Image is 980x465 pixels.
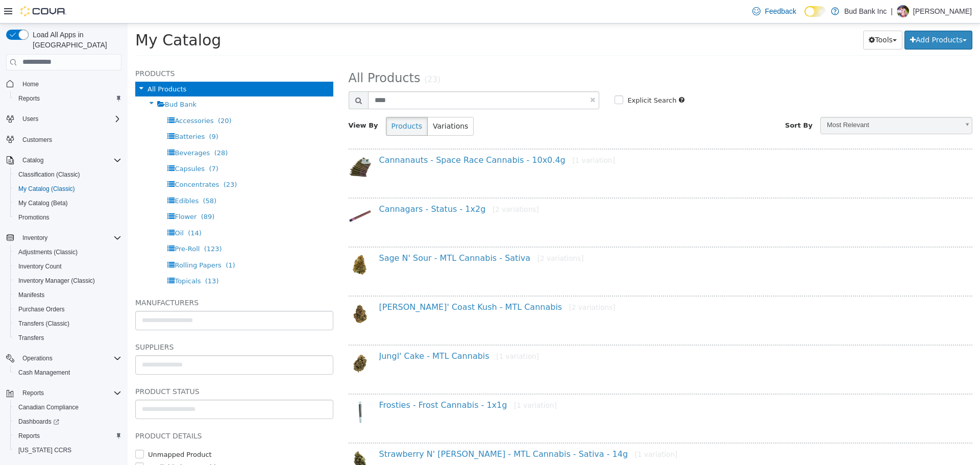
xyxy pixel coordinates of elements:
small: [2 variations] [442,280,488,288]
p: Bud Bank Inc [844,5,887,17]
a: Cannagars - Status - 1x2g[2 variations] [252,181,411,190]
a: Promotions [14,211,54,224]
button: My Catalog (Beta) [10,196,126,210]
a: [PERSON_NAME]' Coast Kush - MTL Cannabis[2 variations] [252,279,488,288]
span: Promotions [18,213,50,222]
button: Transfers (Classic) [10,316,126,331]
span: Oil [47,206,56,213]
img: 150 [221,132,244,155]
button: Products [258,93,300,112]
img: 150 [221,181,244,204]
a: [US_STATE] CCRS [14,444,76,456]
p: [PERSON_NAME] [913,5,972,17]
a: Most Relevant [693,93,845,111]
button: Classification (Classic) [10,167,126,182]
a: Classification (Classic) [14,168,84,181]
a: Customers [18,134,56,146]
span: Catalog [18,154,121,166]
span: (7) [81,141,90,149]
span: [US_STATE] CCRS [18,446,71,454]
span: Concentrates [47,157,91,165]
button: Inventory [18,232,52,244]
span: Users [18,113,121,125]
label: Unmapped Product [18,426,84,436]
button: Customers [2,132,126,147]
button: Tools [736,7,775,26]
span: Operations [18,352,121,364]
span: Inventory Manager (Classic) [18,277,95,285]
h5: Suppliers [8,317,206,330]
small: (23) [297,52,313,61]
span: View By [221,98,251,106]
h5: Manufacturers [8,273,206,285]
button: Manifests [10,288,126,302]
span: Purchase Orders [18,305,65,313]
span: Edibles [47,174,71,181]
small: [1 variation] [386,378,429,386]
p: | [891,5,893,17]
span: Dashboards [14,415,121,428]
a: Strawberry N' [PERSON_NAME] - MTL Cannabis - Sativa - 14g[1 variation] [252,426,550,435]
button: Operations [18,352,57,364]
img: Cova [20,6,66,16]
span: Reports [18,387,121,399]
span: Transfers (Classic) [14,317,121,330]
a: Frosties - Frost Cannabis - 1x1g[1 variation] [252,377,429,386]
span: (20) [90,93,104,101]
span: My Catalog [8,8,93,26]
label: Available by Dropship [18,439,92,449]
span: (1) [98,238,107,246]
span: Inventory Manager (Classic) [14,275,121,287]
span: My Catalog (Beta) [18,199,68,207]
img: 150 [221,230,244,253]
button: Promotions [10,210,126,225]
span: Customers [18,133,121,146]
a: Manifests [14,289,48,301]
span: Feedback [765,6,796,16]
span: Purchase Orders [14,303,121,315]
a: Dashboards [10,414,126,429]
span: My Catalog (Beta) [14,197,121,209]
span: Flower [47,189,69,197]
span: Canadian Compliance [14,401,121,413]
h5: Product Status [8,362,206,374]
span: All Products [20,62,59,69]
span: Inventory [18,232,121,244]
span: (9) [82,109,91,117]
button: Reports [2,386,126,400]
span: Home [22,80,39,88]
h5: Products [8,44,206,56]
img: 150 [221,279,244,302]
span: Customers [22,136,52,144]
span: (123) [77,222,94,229]
a: Sage N' Sour - MTL Cannabis - Sativa[2 variations] [252,230,456,239]
button: Cash Management [10,365,126,380]
span: Operations [22,354,53,362]
a: Inventory Manager (Classic) [14,275,99,287]
a: Feedback [748,1,800,21]
button: Catalog [18,154,47,166]
span: Inventory Count [14,260,121,273]
div: Darren Lopes [897,5,909,17]
span: Reports [14,92,121,105]
a: Dashboards [14,415,63,428]
span: Promotions [14,211,121,224]
input: Dark Mode [804,6,826,17]
button: Variations [300,93,346,112]
span: Bud Bank [37,77,69,85]
a: Cash Management [14,366,74,379]
span: Most Relevant [693,94,831,110]
span: Cash Management [18,369,70,377]
button: Inventory Count [10,259,126,274]
small: [1 variation] [445,133,487,141]
span: Reports [14,430,121,442]
a: Jungl' Cake - MTL Cannabis[1 variation] [252,328,411,337]
span: Adjustments (Classic) [14,246,121,258]
span: Washington CCRS [14,444,121,456]
a: Canadian Compliance [14,401,83,413]
span: Load All Apps in [GEOGRAPHIC_DATA] [29,30,121,50]
button: Adjustments (Classic) [10,245,126,259]
a: My Catalog (Classic) [14,183,79,195]
a: Home [18,78,43,90]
